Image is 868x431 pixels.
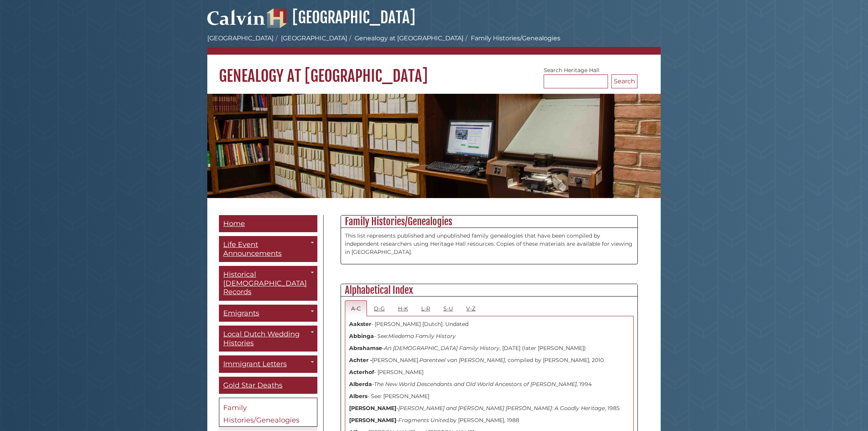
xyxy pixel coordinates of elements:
[223,330,300,347] span: Local Dutch Wedding Histories
[223,219,245,228] span: Home
[349,369,374,376] strong: Acterhof
[219,215,317,233] a: Home
[341,215,637,228] h2: Family Histories/Genealogies
[349,417,396,424] strong: [PERSON_NAME]
[207,34,661,55] nav: breadcrumb
[415,300,436,316] a: L-R
[611,74,637,88] button: Search
[219,326,317,352] a: Local Dutch Wedding Histories
[223,309,259,317] span: Emigrants
[349,416,629,424] p: - by [PERSON_NAME], 1988
[437,300,459,316] a: S-U
[341,284,637,297] h2: Alphabetical Index
[223,270,307,296] span: Historical [DEMOGRAPHIC_DATA] Records
[349,405,396,412] strong: [PERSON_NAME]
[219,355,317,373] a: Immigrant Letters
[223,360,287,368] span: Immigrant Letters
[460,300,482,316] a: V-Z
[219,377,317,394] a: Gold Star Deaths
[463,34,560,43] li: Family Histories/Genealogies
[398,417,450,424] i: Fragments United,
[219,305,317,322] a: Emigrants
[349,381,372,388] strong: Alberda
[281,34,347,42] a: [GEOGRAPHIC_DATA]
[223,240,282,258] span: Life Event Announcements
[349,320,629,328] p: - [PERSON_NAME] [Dutch]. Undated
[388,333,456,340] i: Miedema Family History
[398,405,605,412] i: [PERSON_NAME] and [PERSON_NAME] [PERSON_NAME]: A Goodly Heritage
[349,321,371,328] strong: Aakster
[349,392,629,400] p: - See: [PERSON_NAME]
[349,344,629,352] p: - , [DATE] (later [PERSON_NAME])
[392,300,414,316] a: H-K
[349,380,629,388] p: - , 1994
[223,403,300,424] span: Family Histories/Genealogies
[345,300,367,316] a: A-C
[219,266,317,301] a: Historical [DEMOGRAPHIC_DATA] Records
[267,9,286,28] img: Hekman Library Logo
[267,8,415,27] a: [GEOGRAPHIC_DATA]
[349,356,629,364] p: [PERSON_NAME]. , compiled by [PERSON_NAME], 2010
[384,345,499,352] i: An [DEMOGRAPHIC_DATA] Family History
[349,333,374,340] strong: Abbinga
[207,6,265,28] img: Calvin
[219,398,317,427] a: Family Histories/Genealogies
[207,55,661,86] h1: Genealogy at [GEOGRAPHIC_DATA]
[349,393,367,400] strong: Albers
[368,300,391,316] a: D-G
[349,345,382,352] strong: Abrahamse
[223,381,282,390] span: Gold Star Deaths
[349,357,372,364] strong: Achter -
[349,368,629,376] p: - [PERSON_NAME]
[345,232,634,256] p: This list represents published and unpublished family genealogies that have been compiled by inde...
[349,332,629,340] p: - See:
[219,236,317,262] a: Life Event Announcements
[349,404,629,412] p: - , 1985
[374,381,577,388] i: The New World Descendants and Old World Ancestors of [PERSON_NAME]
[207,18,265,25] a: Calvin University
[419,357,505,364] i: Parenteel van [PERSON_NAME]
[355,34,463,42] a: Genealogy at [GEOGRAPHIC_DATA]
[207,34,274,42] a: [GEOGRAPHIC_DATA]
